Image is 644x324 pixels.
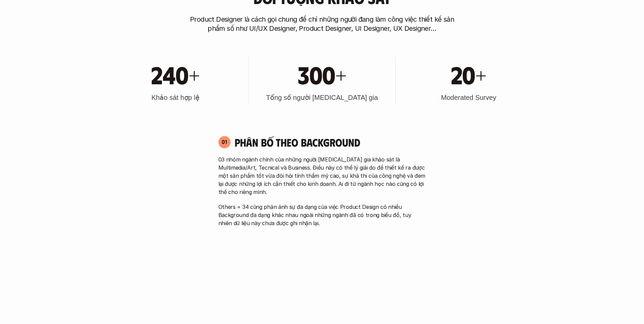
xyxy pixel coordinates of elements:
[151,93,199,102] h3: Khảo sát hợp lệ
[218,203,426,227] p: Others = 34 cũng phản ánh sự đa dạng của việc Product Design có nhiều Background đa dạng khác nha...
[451,60,486,89] h1: 20+
[235,136,426,149] h4: Phân bố theo background
[298,60,346,89] h1: 300+
[187,15,457,33] p: Product Designer là cách gọi chung để chỉ những người đang làm công việc thiết kế sản phẩm số như...
[222,139,227,145] p: 01
[441,93,496,102] h3: Moderated Survey
[151,60,199,89] h1: 240+
[266,93,378,102] h3: Tổng số người [MEDICAL_DATA] gia
[218,155,426,196] p: 03 nhóm ngành chính của những người [MEDICAL_DATA] gia khảo sát là Multimedia/Art, Tecnical và Bu...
